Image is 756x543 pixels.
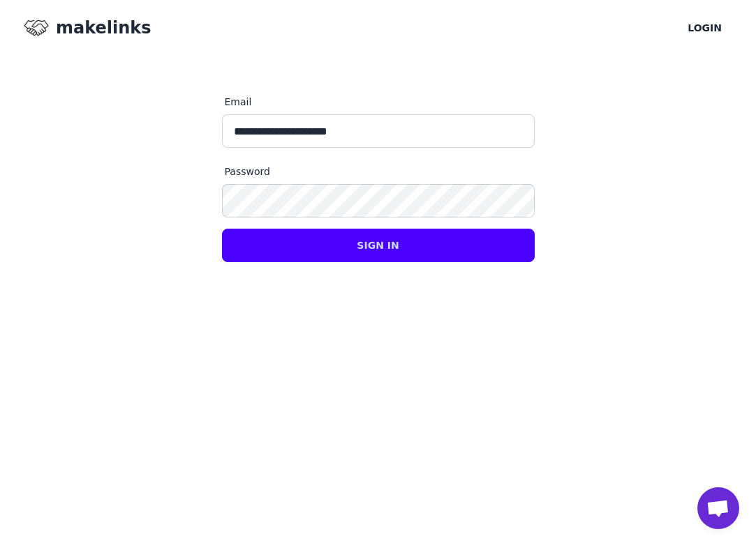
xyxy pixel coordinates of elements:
span: Email [225,95,252,109]
img: makelinks [22,14,50,42]
span: Password [225,165,270,178]
button: Sign in [222,229,535,262]
a: Open chat [697,487,739,529]
h1: makelinks [56,17,151,39]
a: Login [676,11,734,45]
a: makelinksmakelinks [22,14,151,42]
